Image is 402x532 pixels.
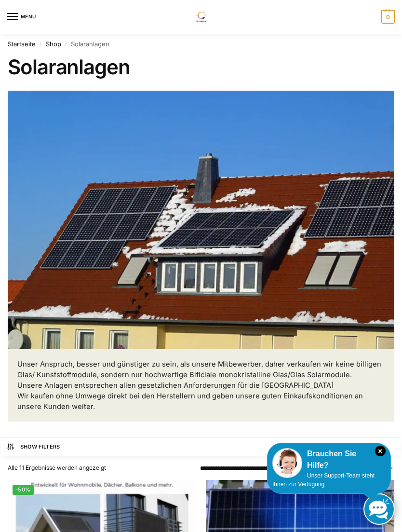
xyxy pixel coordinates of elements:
i: Schließen [375,446,386,456]
span: Unser Support-Team steht Ihnen zur Verfügung [272,472,375,488]
img: Solar Dachanlage 6,5 KW [8,91,394,350]
p: Alle 11 Ergebnisse werden angezeigt [8,464,190,472]
a: 0 [379,10,395,24]
h1: Solaranlagen [8,55,394,79]
button: Show Filters [1,437,402,456]
select: Shop-Reihenfolge [200,464,394,473]
nav: Cart contents [379,10,395,24]
a: Startseite [8,40,36,48]
span: / [61,41,71,48]
nav: Breadcrumb [8,34,394,55]
img: Customer service [272,448,302,478]
div: Brauchen Sie Hilfe? [272,448,386,471]
span: / [36,41,46,48]
span: 0 [381,10,395,24]
p: Unser Anspruch, besser und günstiger zu sein, als unsere Mitbewerber, daher verkaufen wir keine b... [17,359,385,412]
a: Shop [46,40,61,48]
img: Solaranlagen, Speicheranlagen und Energiesparprodukte [189,12,212,22]
button: Menu [7,10,36,24]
